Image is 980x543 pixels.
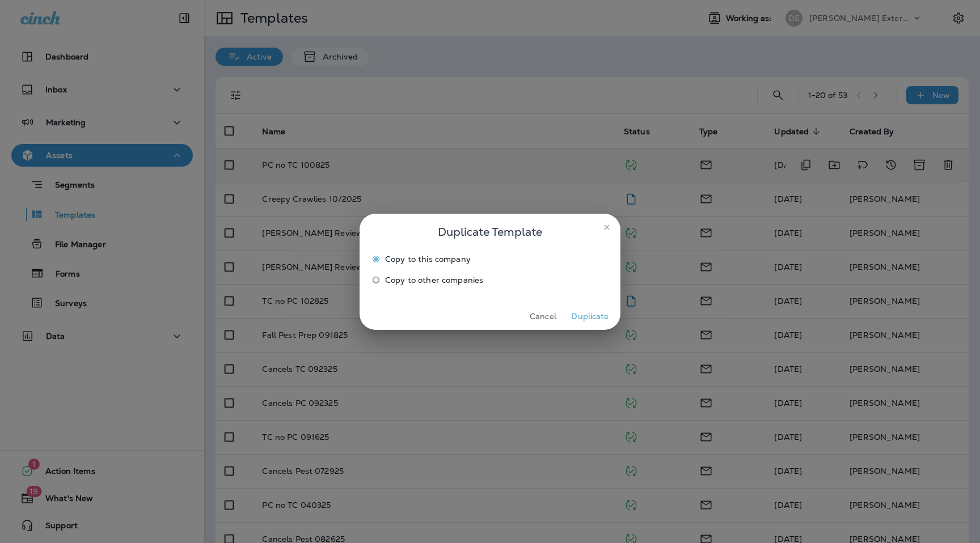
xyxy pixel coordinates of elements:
span: Duplicate Template [438,223,542,241]
button: Cancel [522,308,564,325]
button: close [598,218,616,236]
button: Duplicate [569,308,611,325]
span: Copy to other companies [385,275,483,285]
span: Copy to this company [385,254,471,264]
